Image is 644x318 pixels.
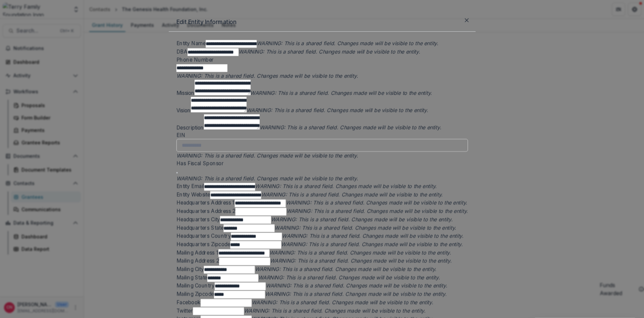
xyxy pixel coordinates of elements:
[176,73,358,79] i: WARNING: This is a shared field. Changes made will be visible to the entity.
[271,216,452,223] i: WARNING: This is a shared field. Changes made will be visible to the entity.
[176,216,220,223] label: Headquarters City
[252,299,433,306] i: WARNING: This is a shared field. Changes made will be visible to the entity.
[176,208,235,214] label: Headquarters Address 2
[281,241,463,247] i: WARNING: This is a shared field. Changes made will be visible to the entity.
[269,249,451,256] i: WARNING: This is a shared field. Changes made will be visible to the entity.
[265,291,446,297] i: WARNING: This is a shared field. Changes made will be visible to the entity.
[176,258,219,264] label: Mailing Address 2
[257,40,438,46] i: WARNING: This is a shared field. Changes made will be visible to the entity.
[259,124,441,131] i: WARNING: This is a shared field. Changes made will be visible to the entity.
[169,13,476,32] header: Edit Entity Information
[261,191,442,198] i: WARNING: This is a shared field. Changes made will be visible to the entity.
[285,199,467,206] i: WARNING: This is a shared field. Changes made will be visible to the entity.
[270,258,452,264] i: WARNING: This is a shared field. Changes made will be visible to the entity.
[176,233,230,239] label: Headquarters Country
[265,282,447,289] i: WARNING: This is a shared field. Changes made will be visible to the entity.
[176,249,218,256] label: Mailing Address 1
[176,48,187,55] label: DBA
[176,274,207,281] label: Mailing State
[176,266,204,272] label: Mailing City
[176,191,210,198] label: Entity Website
[176,90,194,96] label: Mission
[258,274,440,281] i: WARNING: This is a shared field. Changes made will be visible to the entity.
[282,233,464,239] i: WARNING: This is a shared field. Changes made will be visible to the entity.
[462,15,472,25] button: Close
[176,152,358,159] i: WARNING: This is a shared field. Changes made will be visible to the entity.
[176,107,191,113] label: Vision
[255,266,436,272] i: WARNING: This is a shared field. Changes made will be visible to the entity.
[176,282,214,289] label: Mailing Country
[274,224,456,231] i: WARNING: This is a shared field. Changes made will be visible to the entity.
[176,57,214,63] label: Phone Number
[176,132,185,138] label: EIN
[176,224,223,231] label: Headquarters State
[176,241,230,247] label: Headquarters Zipcode
[176,40,205,46] label: Entity Name
[176,124,204,131] label: Description
[176,291,214,297] label: Mailing Zipcode
[176,160,224,166] label: Has Fiscal Sponsor
[176,175,358,182] i: WARNING: This is a shared field. Changes made will be visible to the entity.
[244,307,425,314] i: WARNING: This is a shared field. Changes made will be visible to the entity.
[176,183,204,189] label: Entity Email
[250,90,432,96] i: WARNING: This is a shared field. Changes made will be visible to the entity.
[246,107,428,113] i: WARNING: This is a shared field. Changes made will be visible to the entity.
[286,208,468,214] i: WARNING: This is a shared field. Changes made will be visible to the entity.
[176,299,200,306] label: Facebook
[255,183,436,189] i: WARNING: This is a shared field. Changes made will be visible to the entity.
[176,199,234,206] label: Headquarters Address 1
[238,48,420,55] i: WARNING: This is a shared field. Changes made will be visible to the entity.
[176,307,193,314] label: Twitter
